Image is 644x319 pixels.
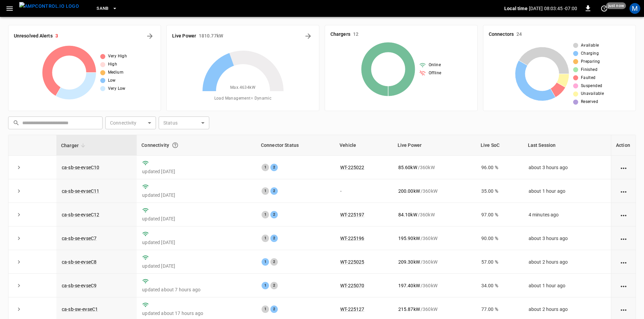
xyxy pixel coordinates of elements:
p: updated [DATE] [142,263,251,269]
p: 195.90 kW [398,235,420,242]
div: 2 [270,211,278,218]
a: WT-225197 [340,212,364,217]
p: updated [DATE] [142,215,251,222]
div: 2 [270,258,278,266]
a: WT-225196 [340,236,364,241]
button: SanB [94,2,120,15]
span: Charger [61,141,87,150]
div: 2 [270,282,278,289]
h6: 3 [55,32,58,40]
span: Max. 4634 kW [230,84,256,91]
span: Load Management = Dynamic [214,95,272,102]
p: 197.40 kW [398,282,420,289]
div: action cell options [619,211,628,218]
button: expand row [14,233,24,243]
td: about 3 hours ago [523,156,611,179]
span: Reserved [581,99,598,105]
p: updated about 7 hours ago [142,286,251,293]
td: 35.00 % [476,179,523,203]
td: 57.00 % [476,250,523,274]
p: updated [DATE] [142,192,251,198]
td: about 1 hour ago [523,179,611,203]
td: 34.00 % [476,274,523,297]
a: ca-sb-se-evseC12 [62,212,99,217]
a: WT-225022 [340,165,364,170]
div: 1 [262,282,269,289]
a: ca-sb-se-evseC10 [62,165,99,170]
button: Energy Overview [303,31,314,42]
div: 1 [262,235,269,242]
td: about 3 hours ago [523,227,611,250]
div: 1 [262,211,269,218]
td: about 2 hours ago [523,250,611,274]
a: WT-225070 [340,283,364,288]
div: action cell options [619,282,628,289]
button: expand row [14,210,24,220]
th: Live SoC [476,135,523,156]
div: 2 [270,187,278,195]
a: WT-225127 [340,307,364,312]
a: WT-225025 [340,259,364,265]
p: updated [DATE] [142,239,251,246]
button: All Alerts [144,31,155,42]
th: Connector Status [256,135,335,156]
span: SanB [97,5,109,12]
div: / 360 kW [398,235,471,242]
span: Low [108,77,116,84]
div: action cell options [619,235,628,242]
a: ca-sb-se-evseC9 [62,283,97,288]
span: Online [429,62,441,69]
span: Preparing [581,58,600,65]
h6: 24 [516,31,522,38]
p: updated [DATE] [142,168,251,175]
div: 2 [270,164,278,171]
td: 96.00 % [476,156,523,179]
span: Very High [108,53,127,60]
div: / 360 kW [398,188,471,194]
span: Very Low [108,85,126,92]
a: ca-sb-sw-evseC1 [62,307,98,312]
div: action cell options [619,259,628,265]
a: ca-sb-se-evseC11 [62,188,99,194]
th: Action [611,135,636,156]
div: Connectivity [141,139,251,151]
h6: 12 [353,31,358,38]
button: expand row [14,162,24,172]
span: High [108,61,117,68]
span: Faulted [581,75,596,81]
div: / 360 kW [398,211,471,218]
button: expand row [14,257,24,267]
p: Local time [504,5,528,12]
span: Suspended [581,83,602,89]
p: 215.87 kW [398,306,420,313]
th: Live Power [393,135,476,156]
a: ca-sb-se-evseC8 [62,259,97,265]
div: 1 [262,187,269,195]
p: [DATE] 08:03:45 -07:00 [529,5,577,12]
span: Available [581,42,599,49]
span: Offline [429,70,441,77]
span: Charging [581,50,599,57]
span: Medium [108,69,124,76]
p: 200.00 kW [398,188,420,194]
td: - [335,179,393,203]
span: just now [606,2,626,9]
div: action cell options [619,306,628,313]
p: 209.30 kW [398,259,420,265]
div: 1 [262,164,269,171]
span: Finished [581,67,597,73]
span: Unavailable [581,90,604,97]
h6: Chargers [330,31,350,38]
th: Last Session [523,135,611,156]
div: / 360 kW [398,306,471,313]
td: 4 minutes ago [523,203,611,227]
h6: 1810.77 kW [199,32,223,40]
h6: Live Power [172,32,196,40]
div: / 360 kW [398,282,471,289]
button: expand row [14,304,24,314]
div: 2 [270,305,278,313]
td: 97.00 % [476,203,523,227]
div: profile-icon [629,3,640,14]
td: about 1 hour ago [523,274,611,297]
a: ca-sb-se-evseC7 [62,236,97,241]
